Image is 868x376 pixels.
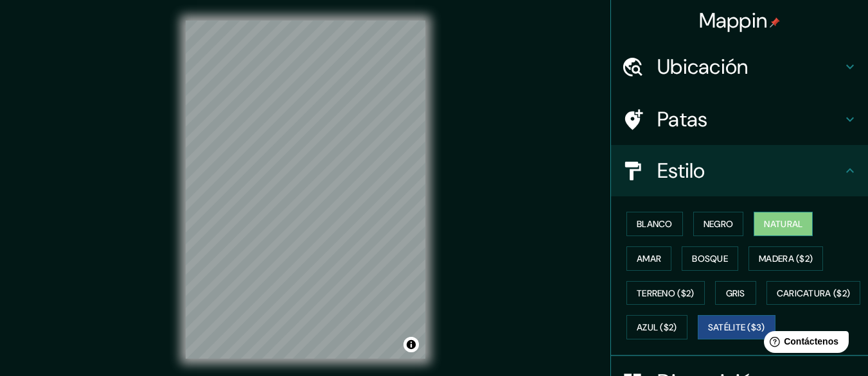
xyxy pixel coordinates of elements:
button: Terreno ($2) [626,281,705,305]
button: Blanco [626,212,683,236]
font: Amar [637,253,661,264]
div: Ubicación [611,41,868,92]
font: Terreno ($2) [637,287,695,299]
canvas: Mapa [186,21,425,359]
font: Estilo [657,157,705,184]
font: Blanco [637,218,673,230]
button: Caricatura ($2) [766,281,861,305]
font: Satélite ($3) [708,322,765,334]
button: Natural [754,212,813,236]
iframe: Lanzador de widgets de ayuda [754,326,854,362]
button: Amar [626,246,671,271]
font: Ubicación [657,53,748,80]
font: Madera ($2) [759,253,813,264]
font: Bosque [692,253,728,264]
button: Satélite ($3) [698,315,775,339]
button: Madera ($2) [748,246,823,271]
button: Gris [715,281,756,305]
font: Azul ($2) [637,322,677,334]
font: Caricatura ($2) [777,287,851,299]
font: Patas [657,106,708,133]
font: Negro [704,218,734,230]
button: Activar o desactivar atribución [403,337,419,352]
button: Bosque [682,246,738,271]
button: Azul ($2) [626,315,687,339]
font: Gris [726,287,745,299]
font: Natural [764,218,802,230]
button: Negro [693,212,744,236]
font: Mappin [699,7,768,34]
div: Patas [611,94,868,145]
div: Estilo [611,145,868,196]
img: pin-icon.png [770,17,780,28]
